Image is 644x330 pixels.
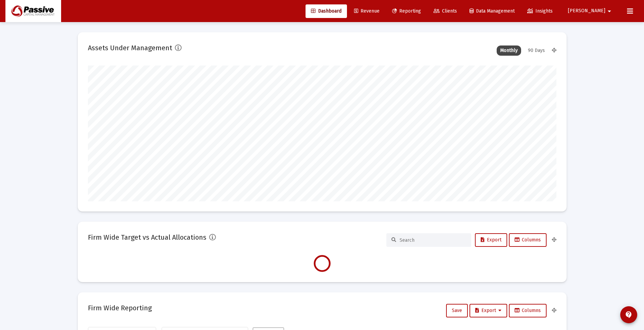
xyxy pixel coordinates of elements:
[88,232,206,243] h2: Firm Wide Target vs Actual Allocations
[434,8,457,14] span: Clients
[525,45,548,56] div: 90 Days
[88,302,152,313] h2: Firm Wide Reporting
[605,4,613,18] mat-icon: arrow_drop_down
[464,4,520,18] a: Data Management
[481,237,501,243] span: Export
[311,8,342,14] span: Dashboard
[428,4,462,18] a: Clients
[349,4,385,18] a: Revenue
[387,4,426,18] a: Reporting
[452,308,462,313] span: Save
[522,4,558,18] a: Insights
[509,304,547,317] button: Columns
[470,8,515,14] span: Data Management
[392,8,421,14] span: Reporting
[88,42,172,53] h2: Assets Under Management
[446,304,468,317] button: Save
[515,308,541,313] span: Columns
[497,45,521,56] div: Monthly
[11,4,56,18] img: Dashboard
[400,237,466,243] input: Search
[509,233,547,247] button: Columns
[354,8,380,14] span: Revenue
[515,237,541,243] span: Columns
[475,233,507,247] button: Export
[560,4,622,18] button: [PERSON_NAME]
[306,4,347,18] a: Dashboard
[527,8,553,14] span: Insights
[568,8,605,14] span: [PERSON_NAME]
[625,311,633,319] mat-icon: contact_support
[475,308,501,313] span: Export
[470,304,507,317] button: Export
